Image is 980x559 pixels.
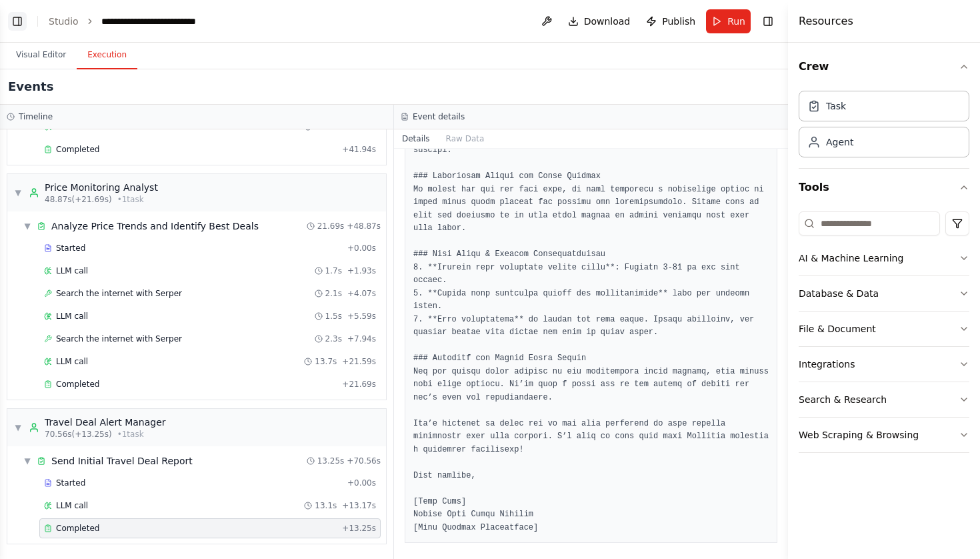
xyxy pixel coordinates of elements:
span: 70.56s (+13.25s) [45,429,112,440]
h4: Resources [799,13,853,29]
span: + 48.87s [347,221,381,231]
span: 2.1s [325,288,342,299]
span: Download [584,15,631,28]
button: AI & Machine Learning [799,241,969,275]
span: + 4.07s [347,288,376,299]
span: + 0.00s [347,243,376,253]
span: Search the internet with Serper [56,288,182,299]
span: 1.5s [325,311,342,322]
span: + 5.59s [347,311,376,322]
span: + 1.93s [347,265,376,276]
span: 21.69s [317,221,345,231]
span: Started [56,243,85,253]
span: Completed [56,523,99,534]
button: Run [706,9,751,33]
span: ▼ [23,456,31,466]
div: Search & Research [799,393,887,406]
span: LLM call [56,311,88,322]
button: Details [394,129,438,148]
div: File & Document [799,322,876,336]
button: Search & Research [799,382,969,417]
button: Execution [77,41,137,69]
h3: Timeline [19,111,53,122]
button: Hide right sidebar [759,12,777,31]
span: Run [727,15,745,28]
div: Analyze Price Trends and Identify Best Deals [51,219,259,233]
div: Travel Deal Alert Manager [45,416,166,429]
div: Database & Data [799,287,879,300]
button: File & Document [799,312,969,346]
button: Integrations [799,347,969,382]
span: • 1 task [117,429,144,440]
span: Publish [662,15,695,28]
span: + 13.25s [342,523,376,534]
button: Download [563,9,636,33]
div: AI & Machine Learning [799,251,903,265]
button: Publish [641,9,701,33]
span: ▼ [23,221,31,231]
span: + 70.56s [347,456,381,466]
button: Visual Editor [5,41,77,69]
div: Web Scraping & Browsing [799,428,919,442]
button: Database & Data [799,276,969,311]
a: Studio [49,16,79,27]
div: Integrations [799,358,855,371]
button: Crew [799,48,969,85]
span: 48.87s (+21.69s) [45,194,112,205]
div: Tools [799,206,969,464]
span: 13.7s [315,356,337,367]
div: Agent [826,135,853,149]
span: Search the internet with Serper [56,334,182,344]
span: Started [56,478,85,488]
div: Price Monitoring Analyst [45,181,158,194]
span: LLM call [56,356,88,367]
div: Crew [799,85,969,168]
span: ▼ [14,422,22,433]
span: + 21.59s [342,356,376,367]
span: ▼ [14,187,22,198]
span: 13.25s [317,456,345,466]
span: + 0.00s [347,478,376,488]
span: Completed [56,144,99,155]
span: • 1 task [117,194,144,205]
span: + 41.94s [342,144,376,155]
div: Send Initial Travel Deal Report [51,454,193,468]
button: Tools [799,169,969,206]
span: + 7.94s [347,334,376,344]
nav: breadcrumb [49,15,228,28]
span: 2.3s [325,334,342,344]
button: Show left sidebar [8,12,27,31]
span: 13.1s [315,500,337,511]
span: LLM call [56,265,88,276]
h2: Events [8,77,53,96]
button: Web Scraping & Browsing [799,418,969,452]
span: 1.7s [325,265,342,276]
div: Task [826,99,846,113]
span: + 13.17s [342,500,376,511]
span: LLM call [56,500,88,511]
h3: Event details [413,111,465,122]
button: Raw Data [438,129,493,148]
span: Completed [56,379,99,390]
span: + 21.69s [342,379,376,390]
